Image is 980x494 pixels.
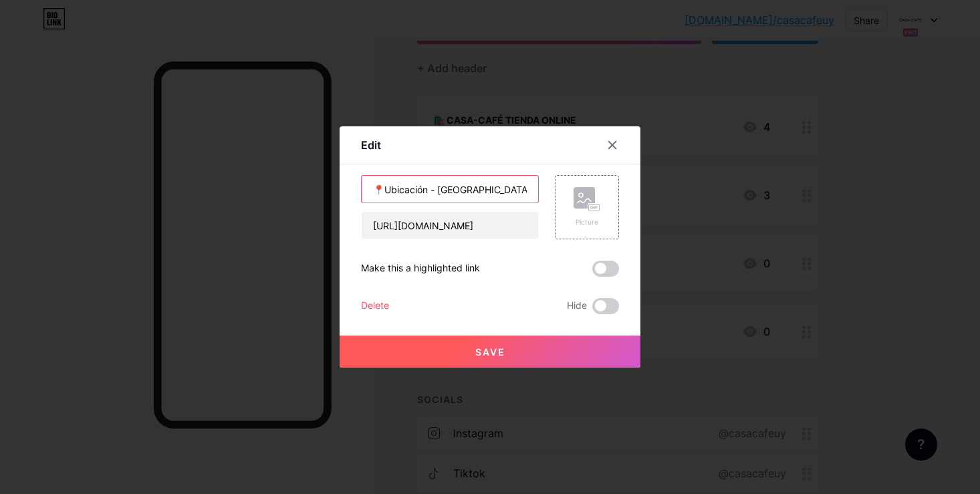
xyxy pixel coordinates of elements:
[340,336,640,368] button: Save
[567,298,587,314] span: Hide
[362,176,538,203] input: Title
[362,212,538,239] input: URL
[574,217,600,227] div: Picture
[475,346,505,358] span: Save
[361,261,480,277] div: Make this a highlighted link
[361,137,381,153] div: Edit
[361,298,389,314] div: Delete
